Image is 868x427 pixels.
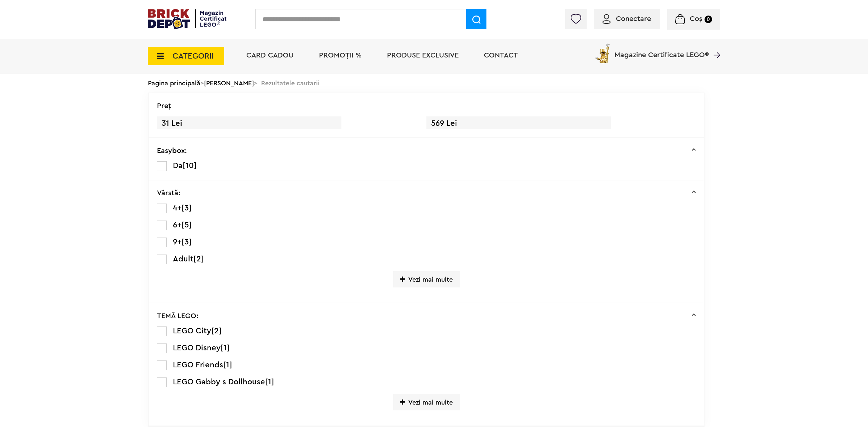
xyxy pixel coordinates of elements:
[193,255,204,263] span: [2]
[157,116,341,131] span: 31 Lei
[246,52,294,59] a: Card Cadou
[183,162,197,170] span: [10]
[393,271,460,287] span: Vezi mai multe
[173,52,214,60] span: CATEGORII
[148,80,200,86] a: Pagina principală
[705,16,712,23] small: 0
[173,162,183,170] span: Da
[173,238,182,246] span: 9+
[221,344,230,352] span: [1]
[614,42,709,59] span: Magazine Certificate LEGO®
[603,15,651,22] a: Conectare
[157,102,171,110] p: Preţ
[204,80,254,86] a: [PERSON_NAME]
[223,361,232,369] span: [1]
[709,42,720,49] a: Magazine Certificate LEGO®
[182,238,192,246] span: [3]
[173,344,221,352] span: LEGO Disney
[426,116,611,131] span: 569 Lei
[393,394,460,410] span: Vezi mai multe
[173,204,182,212] span: 4+
[319,52,362,59] a: PROMOȚII %
[157,312,199,320] p: TEMĂ LEGO:
[173,361,223,369] span: LEGO Friends
[148,74,720,93] div: > > Rezultatele cautarii
[173,327,211,335] span: LEGO City
[690,15,702,22] span: Coș
[265,378,274,386] span: [1]
[157,147,187,154] p: Easybox:
[173,255,193,263] span: Adult
[182,221,192,229] span: [5]
[173,221,182,229] span: 6+
[211,327,222,335] span: [2]
[157,189,180,197] p: Vârstă:
[616,15,651,22] span: Conectare
[387,52,459,59] a: Produse exclusive
[173,378,265,386] span: LEGO Gabby s Dollhouse
[484,52,518,59] a: Contact
[182,204,192,212] span: [3]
